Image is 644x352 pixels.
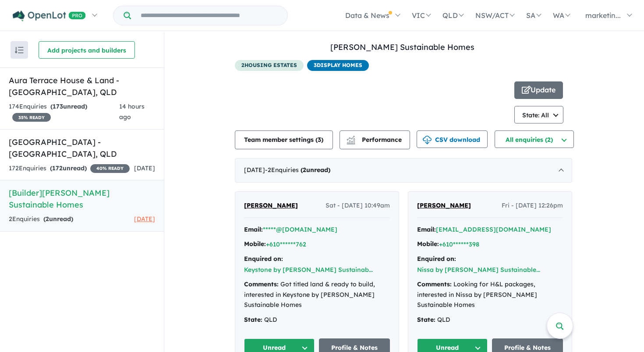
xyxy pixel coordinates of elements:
span: 173 [53,102,63,110]
div: QLD [244,315,390,325]
button: CSV download [417,130,488,148]
span: 3 Display Homes [307,60,369,71]
span: marketin... [585,11,621,20]
div: [DATE] [235,158,572,183]
strong: Comments: [244,280,279,288]
a: [PERSON_NAME] [244,201,298,211]
span: [PERSON_NAME] [417,201,471,209]
h5: [Builder] [PERSON_NAME] Sustainable Homes [9,187,155,211]
span: 2 [46,215,49,223]
strong: Enquired on: [244,255,283,263]
div: 174 Enquir ies [9,102,119,123]
button: State: All [514,106,564,123]
div: 172 Enquir ies [9,163,130,174]
button: Add projects and builders [39,41,135,59]
a: [PERSON_NAME] [417,201,471,211]
a: [PERSON_NAME] Sustainable Homes [330,42,474,52]
span: 40 % READY [90,164,130,173]
h5: Aura Terrace House & Land - [GEOGRAPHIC_DATA] , QLD [9,74,155,98]
span: Fri - [DATE] 12:26pm [502,201,563,211]
strong: Enquired on: [417,255,456,263]
div: Got titled land & ready to build, interested in Keystone by [PERSON_NAME] Sustainable Homes [244,279,390,310]
span: [DATE] [134,215,155,223]
span: Sat - [DATE] 10:49am [326,201,390,211]
button: Performance [340,130,410,149]
button: Nissa by [PERSON_NAME] Sustainable... [417,265,540,275]
img: sort.svg [15,47,24,53]
span: [PERSON_NAME] [244,201,298,209]
span: Performance [348,136,402,144]
span: 2 housing estates [235,60,304,71]
span: - 2 Enquir ies [265,166,330,174]
strong: State: [417,316,435,324]
span: 2 [303,166,306,174]
span: 172 [52,164,63,172]
img: download icon [423,136,432,144]
a: Keystone by [PERSON_NAME] Sustainab... [244,266,373,274]
strong: ( unread) [43,215,73,223]
strong: ( unread) [301,166,330,174]
span: 14 hours ago [119,102,145,121]
button: All enquiries (2) [495,130,574,148]
img: bar-chart.svg [347,138,355,144]
strong: State: [244,316,262,324]
strong: Mobile: [417,240,439,248]
button: [EMAIL_ADDRESS][DOMAIN_NAME] [436,225,551,234]
strong: Mobile: [244,240,266,248]
span: [DATE] [134,164,155,172]
button: Keystone by [PERSON_NAME] Sustainab... [244,265,373,275]
img: line-chart.svg [347,136,354,141]
div: QLD [417,315,563,325]
div: 2 Enquir ies [9,214,73,225]
button: Team member settings (3) [235,130,333,149]
img: Openlot PRO Logo White [13,11,86,21]
input: Try estate name, suburb, builder or developer [133,6,286,25]
strong: Comments: [417,280,452,288]
strong: Email: [417,225,436,233]
strong: ( unread) [50,102,87,110]
h5: [GEOGRAPHIC_DATA] - [GEOGRAPHIC_DATA] , QLD [9,136,155,160]
button: Update [514,81,563,99]
a: Nissa by [PERSON_NAME] Sustainable... [417,266,540,274]
strong: ( unread) [50,164,87,172]
div: Looking for H&L packages, interested in Nissa by [PERSON_NAME] Sustainable Homes [417,279,563,310]
span: 3 [318,136,321,144]
span: 35 % READY [12,113,51,122]
strong: Email: [244,225,263,233]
